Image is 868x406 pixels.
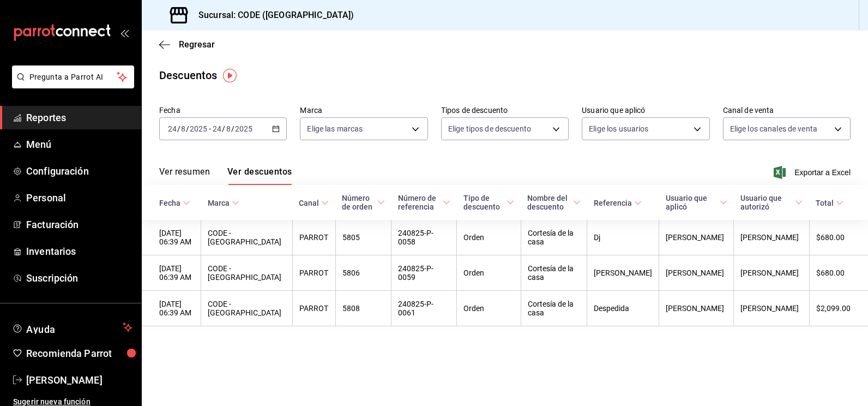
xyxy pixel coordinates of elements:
[740,194,803,211] span: Usuario que autorizó
[120,28,129,37] button: open_drawer_menu
[159,67,217,83] div: Descuentos
[12,65,134,88] button: Pregunta a Parrot AI
[292,220,335,255] th: PARROT
[457,291,521,326] th: Orden
[734,255,810,291] th: [PERSON_NAME]
[26,321,118,334] span: Ayuda
[809,291,868,326] th: $2,099.00
[26,271,132,285] span: Suscripción
[167,124,177,133] input: --
[391,291,457,326] th: 240825-P-0061
[190,9,354,22] h3: Sucursal: CODE ([GEOGRAPHIC_DATA])
[227,166,292,185] button: Ver descuentos
[730,123,817,134] span: Elige los canales de venta
[209,124,211,133] span: -
[177,124,180,133] span: /
[159,199,190,207] span: Fecha
[292,255,335,291] th: PARROT
[521,255,587,291] th: Cortesía de la casa
[776,166,851,179] button: Exportar a Excel
[226,124,231,133] input: --
[189,124,208,133] input: ----
[734,291,810,326] th: [PERSON_NAME]
[26,373,132,387] span: [PERSON_NAME]
[179,39,215,50] span: Regresar
[142,255,201,291] th: [DATE] 06:39 AM
[29,71,117,83] span: Pregunta a Parrot AI
[201,291,293,326] th: CODE - [GEOGRAPHIC_DATA]
[391,255,457,291] th: 240825-P-0059
[26,217,132,232] span: Facturación
[457,220,521,255] th: Orden
[159,166,292,185] div: navigation tabs
[398,194,450,211] span: Número de referencia
[463,194,514,211] span: Tipo de descuento
[335,255,391,291] th: 5806
[307,123,363,134] span: Elige las marcas
[335,291,391,326] th: 5808
[142,220,201,255] th: [DATE] 06:39 AM
[186,124,189,133] span: /
[26,110,132,125] span: Reportes
[231,124,234,133] span: /
[816,199,843,207] span: Total
[441,106,569,114] label: Tipos de descuento
[212,124,222,133] input: --
[587,291,659,326] th: Despedida
[300,106,427,114] label: Marca
[589,123,648,134] span: Elige los usuarios
[527,194,581,211] span: Nombre del descuento
[448,123,531,134] span: Elige tipos de descuento
[26,164,132,178] span: Configuración
[521,220,587,255] th: Cortesía de la casa
[222,124,225,133] span: /
[223,69,237,82] img: Tooltip marker
[26,244,132,259] span: Inventarios
[457,255,521,291] th: Orden
[594,199,642,207] span: Referencia
[734,220,810,255] th: [PERSON_NAME]
[26,346,132,361] span: Recomienda Parrot
[809,255,868,291] th: $680.00
[26,190,132,205] span: Personal
[159,106,287,114] label: Fecha
[208,199,239,207] span: Marca
[587,255,659,291] th: [PERSON_NAME]
[521,291,587,326] th: Cortesía de la casa
[8,79,134,91] a: Pregunta a Parrot AI
[201,255,293,291] th: CODE - [GEOGRAPHIC_DATA]
[659,291,734,326] th: [PERSON_NAME]
[659,220,734,255] th: [PERSON_NAME]
[299,199,329,207] span: Canal
[582,106,709,114] label: Usuario que aplicó
[159,39,215,50] button: Regresar
[723,106,851,114] label: Canal de venta
[159,166,210,185] button: Ver resumen
[26,137,132,152] span: Menú
[335,220,391,255] th: 5805
[587,220,659,255] th: Dj
[391,220,457,255] th: 240825-P-0058
[180,124,186,133] input: --
[234,124,253,133] input: ----
[142,291,201,326] th: [DATE] 06:39 AM
[342,194,385,211] span: Número de orden
[201,220,293,255] th: CODE - [GEOGRAPHIC_DATA]
[659,255,734,291] th: [PERSON_NAME]
[292,291,335,326] th: PARROT
[666,194,727,211] span: Usuario que aplicó
[809,220,868,255] th: $680.00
